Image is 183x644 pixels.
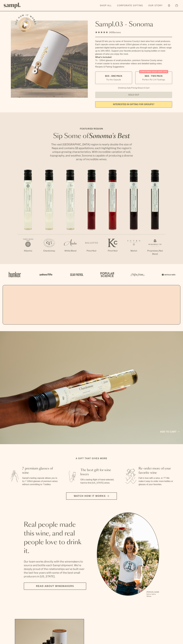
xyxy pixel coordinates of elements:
[139,466,175,475] h3: Re-order more of your favorite wine
[99,269,115,280] img: Artboard_4_28b4d326-c26e-48f9-9c80-911f17d6414e_x450.png
[39,249,60,252] p: Chardonnay
[139,477,175,486] p: Fall in love with a wine, or 7? We make it easy to order more bottles or glasses of your favorites.
[95,65,172,68] li: Recipes & Pairing Suggestions
[139,70,168,73] div: Christmas SALE! Save 20%
[68,269,84,280] img: Artboard_5_7fdae55a-36fd-43f7-8bfd-f74a06a2878e_x450.png
[142,78,165,81] small: Perfect For 2-4 Tastings
[95,56,112,58] strong: What’s Included:
[117,87,151,89] li: Christmas Sale Pricing Shown In Cart
[95,40,172,56] div: Sampl.03 lets you try some of Sonoma County's best wine from small producers. Each capsule comes ...
[147,591,159,597] p: [PERSON_NAME] Sutro, Sutro Wines
[105,75,122,78] span: $55 - One Pack
[144,170,166,264] li: 7 / 7
[160,269,176,280] img: Artboard_7_5b34974b-f019-449e-91fb-745f8d0877ee_x450.png
[89,133,130,139] em: Sonoma's Best
[24,560,86,578] p: Our team works directly with the winemakers to source and bottle each Sampl shipment. We’re deepl...
[18,17,33,32] button: See how it works
[7,269,23,280] img: Artboard_1_c8cd28af-0030-4af1-819c-248e302c7f06_x450.png
[49,133,134,139] h2: Sip Some of
[38,269,53,280] img: Artboard_6_04f9a106-072f-468a-bdd7-f11783b05722_x450.png
[95,21,172,28] h1: Sampl.03 - Sonoma
[130,269,145,280] img: Artboard_3_0b291449-6e8c-4d07-b2c2-3f3601a19cd1_x450.png
[95,59,172,62] li: 7x - 100ml glasses of small production, premium Sonoma County wines
[113,31,121,34] span: Reviews
[116,3,144,8] a: Corporate Gifting
[4,3,21,8] img: Sampl logo
[81,249,102,252] p: Pinot Noir
[49,143,134,161] p: The vast [GEOGRAPHIC_DATA] region is nearly double the size of Napa and contains 18 appellations,...
[147,3,164,8] a: Our Story
[80,478,116,484] p: Gift a tasting flight of hand-selected, hard-to-find [US_STATE] wines.
[60,249,81,252] p: White Blend
[39,170,60,261] li: 2 / 7
[80,468,116,477] h3: The best gift for wine lovers
[109,31,113,34] span: 140
[144,249,166,256] p: Proprietary Red Blend
[160,430,179,434] a: Add to cart
[123,170,144,261] li: 6 / 7
[76,457,107,460] h2: A gift that gives more
[22,466,58,475] h3: 7 premium glasses of wine
[49,127,134,130] p: Featured Region
[24,521,86,555] h2: Real people made this wine, and real people love to drink it.
[102,170,123,261] li: 5 / 7
[97,512,159,598] div: slide 1
[60,170,81,261] li: 3 / 7
[97,512,159,598] ul: carousel
[22,477,58,486] p: Sampl's tasting capsule allows you to try 7 100ml glasses of premium wines without committing to ...
[95,31,121,34] div: 140Reviews
[24,583,86,590] a: Read about Winemakers
[102,249,123,252] p: Pinot Noir
[99,3,113,8] a: Shop All
[66,492,117,500] button: Watch how it works
[17,170,39,261] li: 1 / 7
[11,21,88,98] img: Sampl.03 - Sonoma
[17,249,39,252] p: Albarino
[95,62,172,65] li: A smart coaster to access winemaker videos and detailed tasting notes.
[81,170,102,261] li: 4 / 7
[145,75,163,78] span: $88 - Two Pack
[106,78,121,81] small: Try the Capsule
[123,249,144,252] p: Merlot
[95,92,172,98] button: Sold Out
[95,101,172,108] a: interested in gifting for groups?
